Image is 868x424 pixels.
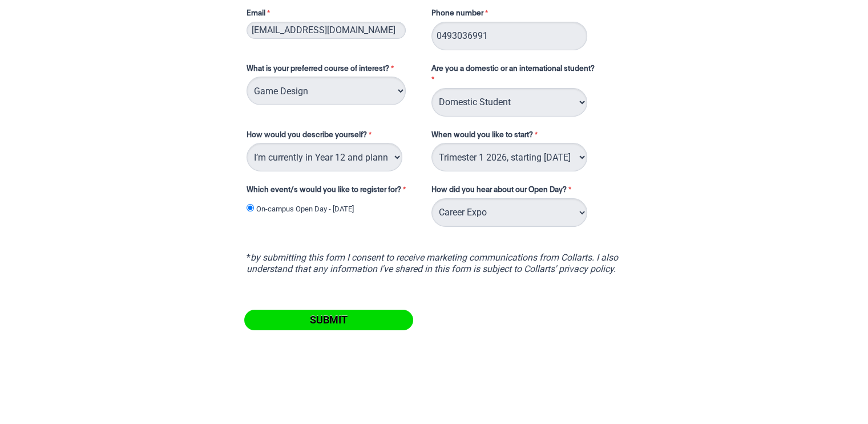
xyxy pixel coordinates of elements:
input: Submit [244,310,413,330]
label: How did you hear about our Open Day? [431,185,574,198]
select: How did you hear about our Open Day? [431,198,587,227]
label: Email [247,8,420,22]
label: How would you describe yourself? [247,130,420,143]
select: Are you a domestic or an international student? [431,88,587,117]
select: What is your preferred course of interest? [247,77,406,105]
label: On-campus Open Day - [DATE] [256,203,354,215]
select: How would you describe yourself? [247,143,402,171]
input: Phone number [431,22,587,50]
span: Are you a domestic or an international student? [431,65,595,73]
label: What is your preferred course of interest? [247,63,420,77]
select: When would you like to start? [431,143,587,171]
i: by submitting this form I consent to receive marketing communications from Collarts. I also under... [247,252,618,274]
label: Which event/s would you like to register for? [247,185,420,198]
input: Email [247,22,406,39]
label: Phone number [431,8,491,22]
label: When would you like to start? [431,130,613,143]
